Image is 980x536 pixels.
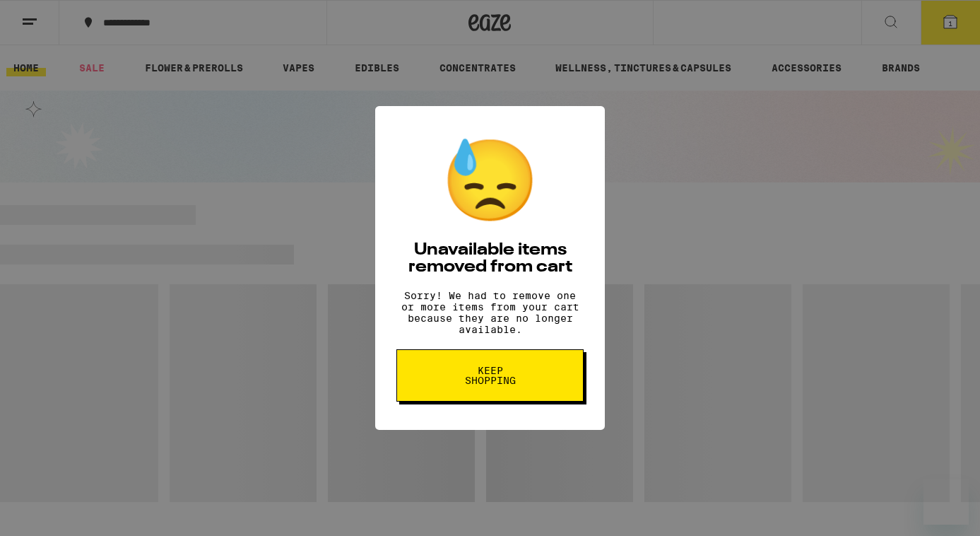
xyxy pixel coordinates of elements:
h2: Unavailable items removed from cart [396,242,584,276]
iframe: Button to launch messaging window [923,479,969,525]
div: 😓 [441,134,540,228]
p: Sorry! We had to remove one or more items from your cart because they are no longer available. [396,290,584,335]
button: Keep Shopping [396,349,584,402]
span: Keep Shopping [454,366,526,385]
